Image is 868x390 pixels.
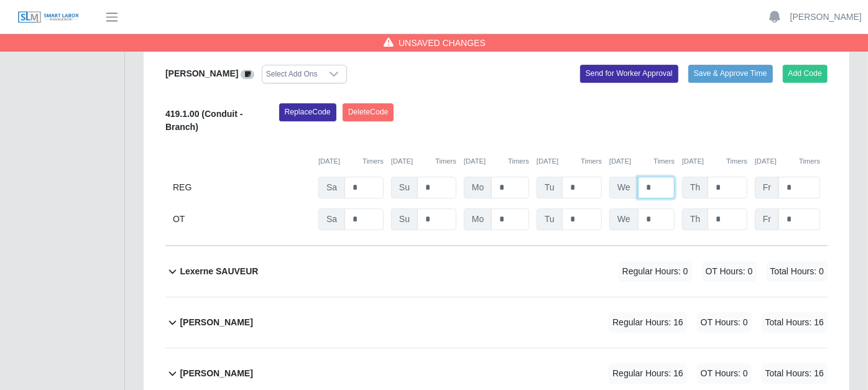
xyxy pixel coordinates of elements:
[399,37,486,49] span: Unsaved Changes
[702,261,757,282] span: OT Hours: 0
[391,156,456,167] div: [DATE]
[391,177,418,198] span: Su
[755,208,779,230] span: Fr
[609,312,687,333] span: Regular Hours: 16
[318,208,345,230] span: Sa
[697,363,752,384] span: OT Hours: 0
[799,156,820,167] button: Timers
[619,261,692,282] span: Regular Hours: 0
[783,65,828,82] button: Add Code
[165,246,828,297] button: Lexerne SAUVEUR Regular Hours: 0 OT Hours: 0 Total Hours: 0
[464,156,529,167] div: [DATE]
[318,177,345,198] span: Sa
[241,68,254,78] a: View/Edit Notes
[17,11,80,24] img: SLM Logo
[762,363,828,384] span: Total Hours: 16
[609,156,675,167] div: [DATE]
[609,208,639,230] span: We
[537,208,563,230] span: Tu
[653,156,675,167] button: Timers
[180,367,252,380] b: [PERSON_NAME]
[464,208,492,230] span: Mo
[173,208,311,230] div: OT
[362,156,384,167] button: Timers
[537,156,602,167] div: [DATE]
[165,109,242,132] b: 419.1.00 (Conduit - Branch)
[180,265,258,278] b: Lexerne SAUVEUR
[762,312,828,333] span: Total Hours: 16
[682,156,747,167] div: [DATE]
[682,177,708,198] span: Th
[435,156,456,167] button: Timers
[755,156,820,167] div: [DATE]
[609,177,639,198] span: We
[697,312,752,333] span: OT Hours: 0
[165,297,828,348] button: [PERSON_NAME] Regular Hours: 16 OT Hours: 0 Total Hours: 16
[755,177,779,198] span: Fr
[580,65,678,82] button: Send for Worker Approval
[537,177,563,198] span: Tu
[688,65,773,82] button: Save & Approve Time
[508,156,529,167] button: Timers
[180,316,252,329] b: [PERSON_NAME]
[726,156,747,167] button: Timers
[165,68,238,78] b: [PERSON_NAME]
[318,156,384,167] div: [DATE]
[767,261,828,282] span: Total Hours: 0
[262,65,321,83] div: Select Add Ons
[279,103,336,121] button: ReplaceCode
[464,177,492,198] span: Mo
[682,208,708,230] span: Th
[343,103,394,121] button: DeleteCode
[790,11,862,24] a: [PERSON_NAME]
[609,363,687,384] span: Regular Hours: 16
[391,208,418,230] span: Su
[173,177,311,198] div: REG
[581,156,602,167] button: Timers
